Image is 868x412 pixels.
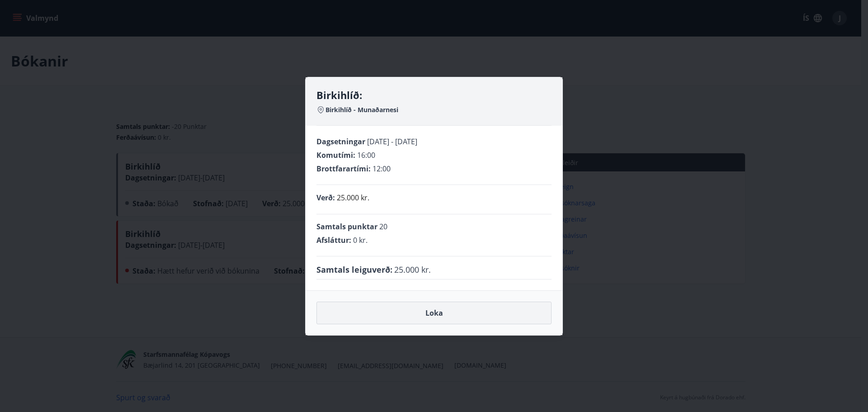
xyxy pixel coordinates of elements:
[316,150,355,160] span: Komutími :
[316,193,335,203] span: Verð :
[367,137,417,147] span: [DATE] - [DATE]
[316,137,365,147] span: Dagsetningar
[357,150,375,160] span: 16:00
[353,235,368,245] span: 0 kr.
[337,192,369,203] p: 25.000 kr.
[325,105,398,114] span: Birkihlíð - Munaðarnesi
[316,235,351,245] span: Afsláttur :
[316,264,392,275] span: Samtals leiguverð :
[373,164,391,174] span: 12:00
[316,222,377,232] span: Samtals punktar
[316,88,552,102] h4: Birkihlíð:
[316,302,552,324] button: Loka
[316,164,371,174] span: Brottfarartími :
[394,264,431,275] span: 25.000 kr.
[379,222,387,232] span: 20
